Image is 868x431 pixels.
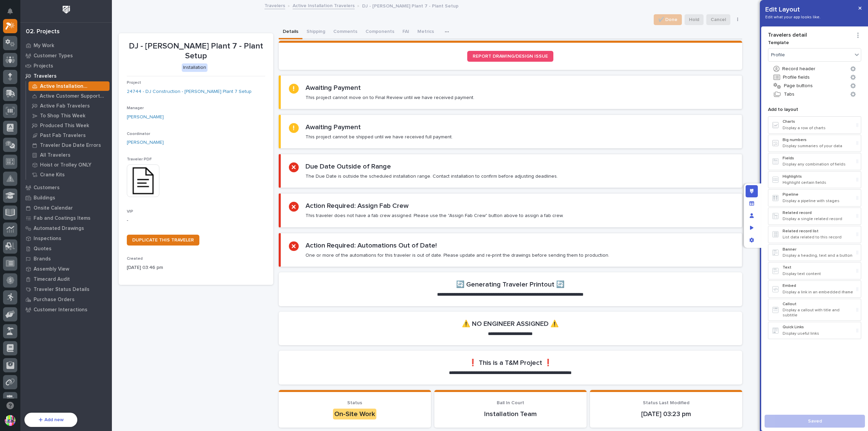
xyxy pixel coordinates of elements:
p: Onsite Calendar [34,205,73,211]
a: Assembly View [20,264,112,274]
a: Travelers [20,71,112,81]
span: Created [127,257,143,261]
p: To Shop This Week [40,113,85,119]
p: Template [768,40,861,46]
span: Coordinator [127,132,150,136]
p: Callout [783,302,854,307]
a: Purchase Orders [20,294,112,305]
h2: Action Required: Automations Out of Date! [305,241,437,250]
a: 📖Help Docs [4,83,40,95]
span: [DATE] [60,163,74,169]
p: Pipeline [783,192,854,197]
a: Traveler Status Details [20,284,112,294]
p: Display a row of charts [783,126,854,131]
p: Display useful links [783,331,854,336]
button: Cancel [706,14,730,25]
p: Welcome 👋 [7,27,123,38]
button: Record header [768,64,861,73]
a: Travelers [264,1,285,9]
div: App settings [746,234,758,246]
img: 1736555164131-43832dd5-751b-4058-ba23-39d91318e5a0 [14,145,19,151]
p: Charts [783,119,854,124]
p: Past Fab Travelers [40,133,86,139]
p: Hoist or Trolley ONLY [40,162,92,168]
span: Help Docs [14,85,37,92]
span: Profile [771,52,785,58]
p: Banner [783,247,854,252]
p: Highlights [783,174,854,179]
p: Highlight certain fields [783,180,854,185]
a: [PERSON_NAME] [127,139,164,146]
span: Project [127,81,141,85]
span: [PERSON_NAME] [21,145,55,151]
button: Shipping [302,25,329,39]
button: Components [361,25,398,39]
p: This traveler does not have a fab crew assigned. Please use the "Assign Fab Crew" button above to... [305,213,564,219]
a: To Shop This Week [26,111,112,120]
span: Status Last Modified [643,400,689,405]
span: Cancel [711,16,726,24]
a: Powered byPylon [48,178,82,184]
p: Related record list [783,229,854,234]
img: 4614488137333_bcb353cd0bb836b1afe7_72.png [14,105,26,117]
p: This project cannot move on to Final Review until we have received payment. [305,95,474,101]
p: Inspections [34,236,61,242]
p: Purchase Orders [34,297,75,303]
p: Customer Types [34,53,73,59]
a: Traveler Due Date Errors [26,140,112,150]
p: Produced This Week [40,123,89,129]
button: Open support chat [3,398,17,413]
button: ✔️ Done [654,14,682,25]
a: Buildings [20,193,112,203]
img: Stacker [7,6,20,20]
a: Onsite Calendar [20,203,112,213]
p: Related record [783,211,854,215]
span: Manager [127,106,144,110]
img: Brittany Wendell [7,157,18,168]
div: 02. Projects [26,28,60,36]
h2: ❗ This is a T&M Project ❗ [469,359,552,367]
div: 📖 [7,86,12,92]
p: Traveler Status Details [34,287,90,293]
p: Traveler Due Date Errors [40,142,101,149]
a: All Travelers [26,150,112,160]
a: 24744 - DJ Construction - [PERSON_NAME] Plant 7 Setup [127,88,252,95]
p: Installation Team [442,410,578,418]
a: Active Installation Travelers [26,81,112,91]
span: Ball In Court [497,400,524,405]
h2: Awaiting Payment [305,84,361,92]
img: 1736555164131-43832dd5-751b-4058-ba23-39d91318e5a0 [7,105,19,117]
span: [DATE] [60,145,74,151]
p: Embed [783,283,854,288]
p: Brands [34,256,51,262]
a: Customer Interactions [20,305,112,315]
p: Active Installation Travelers [40,83,107,90]
p: Automated Drawings [34,226,84,232]
a: Hoist or Trolley ONLY [26,160,112,170]
p: - [127,217,265,224]
div: Manage users [746,210,758,222]
button: Profile fields [768,73,861,82]
a: DUPLICATE THIS TRAVELER [127,235,199,246]
p: Edit what your app looks like. [765,15,821,20]
a: Past Fab Travelers [26,131,112,140]
a: Automated Drawings [20,223,112,233]
p: Projects [34,63,53,69]
span: Onboarding Call [49,85,86,92]
h2: 🔄 Generating Traveler Printout 🔄 [456,280,565,289]
button: Metrics [413,25,438,39]
span: ✔️ Done [658,16,677,24]
h2: ⚠️ NO ENGINEER ASSIGNED ⚠️ [462,320,559,328]
button: Tabs [768,90,861,99]
span: Hold [689,16,699,24]
img: Brittany [7,139,18,150]
div: Start new chat [31,105,111,112]
a: Brands [20,254,112,264]
p: Text [783,265,854,270]
p: Quick Links [783,325,854,330]
p: How can we help? [7,38,123,48]
div: Edit layout [746,185,758,197]
p: Display a link in an embedded iframe [783,290,854,295]
h2: Action Required: Assign Fab Crew [305,202,409,210]
span: • [56,163,59,169]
